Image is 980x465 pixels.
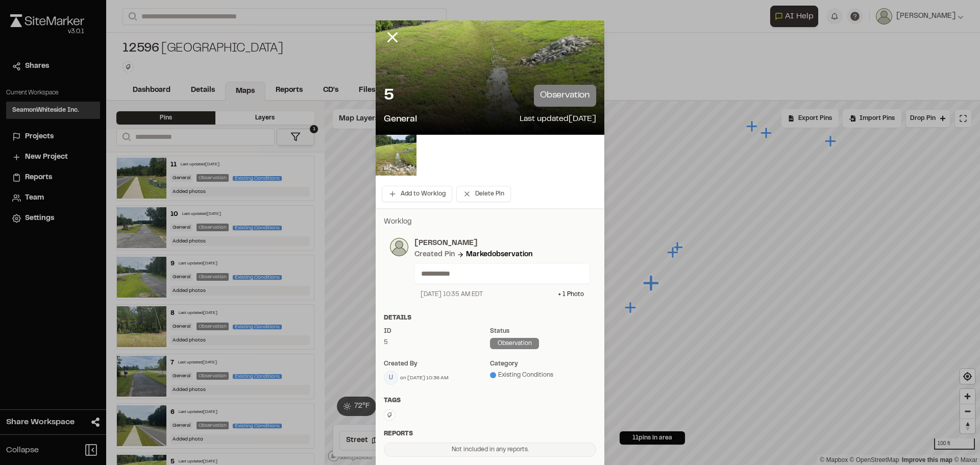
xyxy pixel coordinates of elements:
[520,113,596,127] p: Last updated [DATE]
[490,327,596,336] div: Status
[414,249,455,260] div: Created Pin
[466,249,532,260] div: Marked observation
[456,186,511,202] button: Delete Pin
[382,186,452,202] button: Add to Worklog
[384,443,596,457] div: Not included in any reports.
[384,371,398,384] span: U
[384,216,596,228] p: Worklog
[384,359,490,369] div: Created by
[384,313,596,323] div: Details
[384,338,490,347] div: 5
[384,327,490,336] div: ID
[376,135,416,176] img: file
[421,290,483,299] div: [DATE] 10:35 AM EDT
[384,429,596,438] div: Reports
[384,86,394,106] p: 5
[490,338,539,349] div: observation
[384,113,417,127] p: General
[414,238,590,249] p: [PERSON_NAME]
[490,359,596,369] div: category
[558,290,584,299] div: + 1 Photo
[534,85,596,107] p: observation
[384,409,395,421] button: Edit Tags
[390,238,408,256] img: photo
[400,374,449,382] div: on [DATE] 10:36 AM
[490,371,596,380] div: Existing Conditions
[384,396,596,405] div: Tags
